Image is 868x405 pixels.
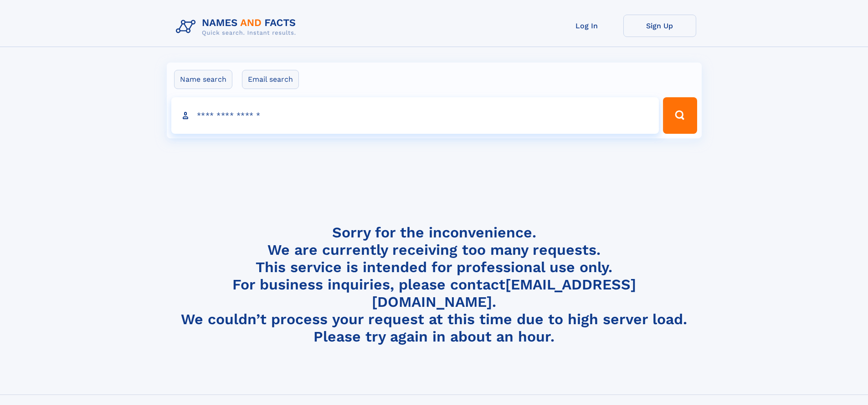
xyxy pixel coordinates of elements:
[174,70,232,89] label: Name search
[242,70,299,89] label: Email search
[171,97,659,134] input: search input
[372,276,636,310] a: [EMAIL_ADDRESS][DOMAIN_NAME]
[172,15,303,39] img: Logo Names and Facts
[550,15,623,37] a: Log In
[623,15,696,37] a: Sign Up
[172,224,696,346] h4: Sorry for the inconvenience. We are currently receiving too many requests. This service is intend...
[663,97,697,134] button: Search Button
